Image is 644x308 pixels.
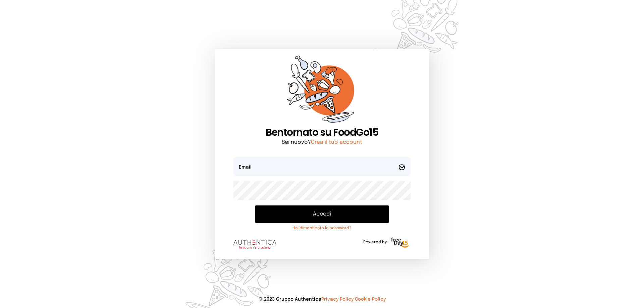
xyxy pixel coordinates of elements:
a: Privacy Policy [321,297,354,302]
a: Hai dimenticato la password? [255,226,389,231]
span: Powered by [363,240,387,245]
p: Sei nuovo? [233,138,411,146]
a: Cookie Policy [355,297,386,302]
img: sticker-orange.65babaf.png [287,56,357,126]
button: Accedi [255,205,389,223]
img: logo-freeday.3e08031.png [389,236,411,250]
p: © 2023 Gruppo Authentica [11,296,633,303]
img: logo.8f33a47.png [233,240,276,249]
a: Crea il tuo account [311,139,362,145]
h1: Bentornato su FoodGo15 [233,126,411,138]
